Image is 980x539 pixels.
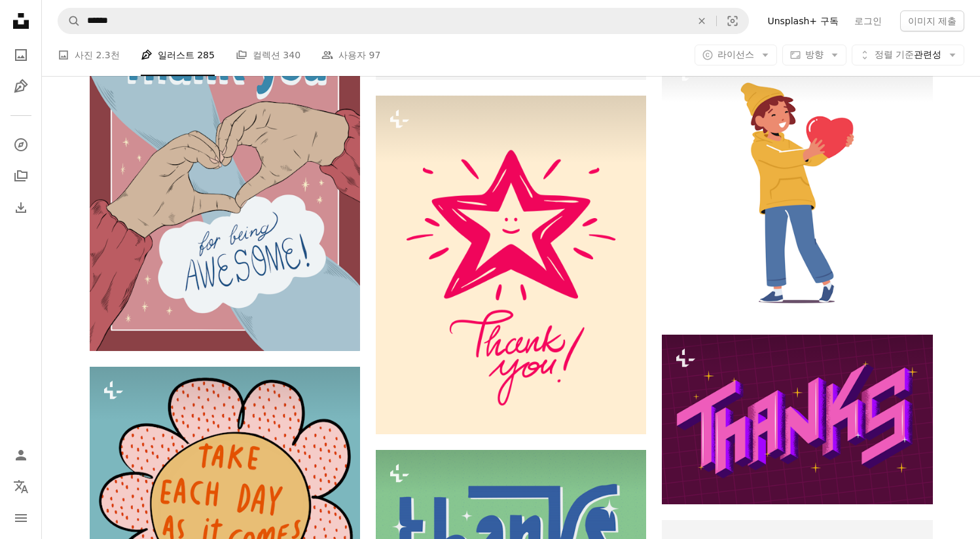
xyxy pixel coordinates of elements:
a: 별과 고맙다는 말이 적힌 감사 카드 [376,259,646,270]
form: 사이트 전체에서 이미지 찾기 [58,8,749,34]
img: 별과 고맙다는 말이 적힌 감사 카드 [376,96,646,434]
a: 다운로드 내역 [8,195,34,221]
a: 라는 말이 새겨진 꽃은 하루하루를 그대로 받아들인다 [90,496,360,508]
span: 관련성 [875,48,941,62]
span: 라이선스 [717,49,754,60]
a: 사랑, 자선, 감사, 기부의 개념. 큰 빨간 하트를 손에 들고 있는 어린 소년 캐릭터. 하얀 배경에 고립된 마음을 가진 행복한 아이. 만화 사람들 벡터 일러스트레이션 [662,177,932,189]
button: 언어 [8,474,34,500]
span: 97 [369,48,381,62]
a: 사용자 97 [321,34,380,76]
a: 사진 [8,42,34,68]
a: 감사. [662,413,932,425]
a: 사진 2.3천 [58,34,120,76]
span: 2.3천 [96,48,119,62]
a: 멋져줘서 고맙다는 말과 함께 하트를 만드는 두 손 [90,164,360,176]
a: 일러스트 [8,73,34,100]
img: 감사. [662,335,932,504]
button: Unsplash 검색 [58,9,81,33]
button: 라이선스 [695,45,777,65]
button: 정렬 기준관련성 [852,45,964,65]
button: 시각적 검색 [717,9,748,33]
button: 이미지 제출 [900,10,964,31]
button: 삭제 [687,9,716,33]
a: 홈 — Unsplash [8,8,34,37]
a: Unsplash+ 구독 [759,10,846,31]
a: 로그인 [846,10,890,31]
a: 탐색 [8,132,34,158]
button: 방향 [782,45,846,65]
span: 방향 [805,49,824,60]
img: 사랑, 자선, 감사, 기부의 개념. 큰 빨간 하트를 손에 들고 있는 어린 소년 캐릭터. 하얀 배경에 고립된 마음을 가진 행복한 아이. 만화 사람들 벡터 일러스트레이션 [662,48,932,319]
span: 정렬 기준 [875,49,914,60]
a: 로그인 / 가입 [8,442,34,468]
button: 메뉴 [8,505,34,531]
a: 컬렉션 [8,163,34,189]
span: 340 [283,48,300,62]
a: 컬렉션 340 [236,34,300,76]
